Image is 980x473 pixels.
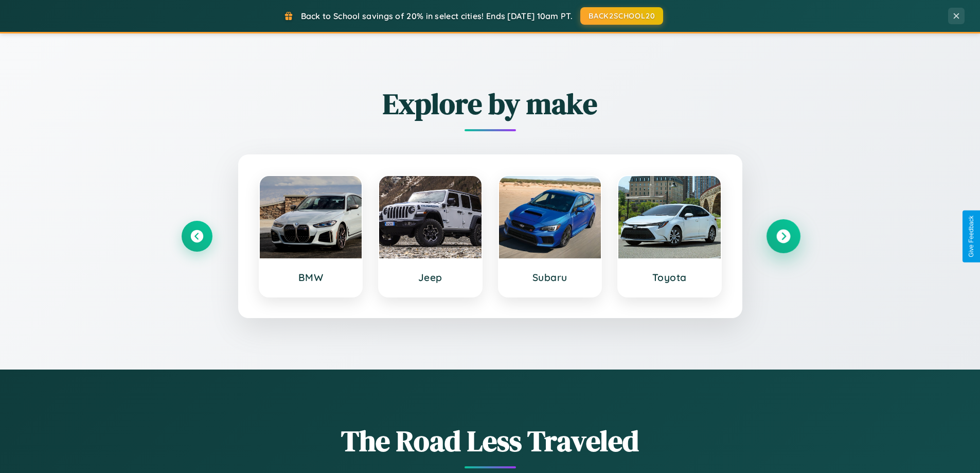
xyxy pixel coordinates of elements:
[389,271,471,284] h3: Jeep
[182,84,799,124] h2: Explore by make
[182,421,799,461] h1: The Road Less Traveled
[580,7,663,25] button: BACK2SCHOOL20
[270,271,352,284] h3: BMW
[968,216,975,257] div: Give Feedback
[509,271,591,284] h3: Subaru
[629,271,710,284] h3: Toyota
[301,11,573,21] span: Back to School savings of 20% in select cities! Ends [DATE] 10am PT.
